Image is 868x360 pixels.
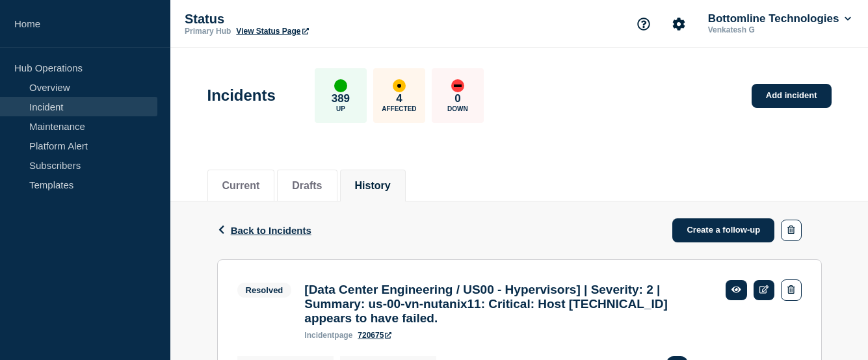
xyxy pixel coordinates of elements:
h3: [Data Center Engineering / US00 - Hypervisors] | Severity: 2 | Summary: us-00-vn-nutanix11: Criti... [304,283,713,326]
button: Back to Incidents [217,225,311,236]
button: Bottomline Technologies [705,12,854,25]
p: Affected [382,105,416,112]
h1: Incidents [207,86,276,105]
button: Current [222,180,260,192]
span: Back to Incidents [231,225,311,236]
button: Support [630,10,657,38]
div: up [334,79,347,92]
p: 4 [396,92,402,105]
p: Primary Hub [185,27,231,36]
span: incident [304,331,334,340]
button: Drafts [292,180,322,192]
p: 389 [332,92,350,105]
div: affected [393,79,406,92]
p: Venkatesh G [705,25,841,34]
p: page [304,331,352,340]
p: Down [447,105,468,112]
a: Add incident [752,84,832,108]
button: Account settings [665,10,692,38]
div: down [451,79,464,92]
p: Status [185,12,445,27]
span: Resolved [237,283,292,298]
p: 0 [454,92,460,105]
a: Create a follow-up [672,218,774,242]
p: Up [336,105,345,112]
a: 720675 [358,331,391,340]
a: View Status Page [236,27,308,36]
button: History [355,180,391,192]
